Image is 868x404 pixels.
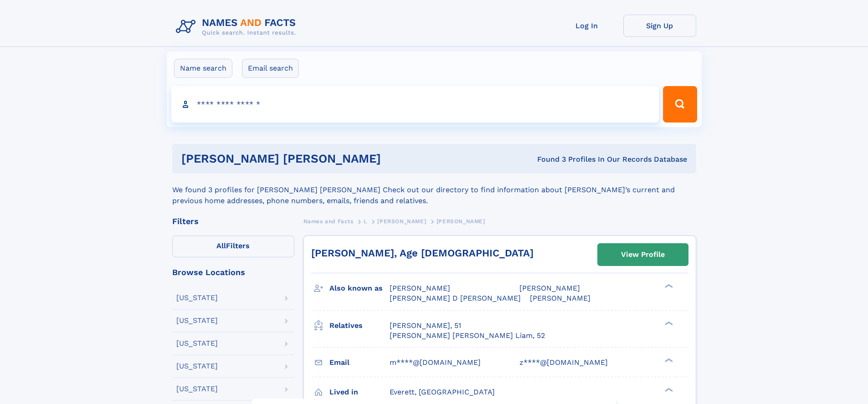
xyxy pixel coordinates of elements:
span: [PERSON_NAME] [519,284,580,292]
div: Filters [172,217,294,225]
div: ❯ [663,357,673,363]
a: Sign Up [623,15,696,37]
span: [PERSON_NAME] D [PERSON_NAME] [390,294,521,302]
a: [PERSON_NAME], Age [DEMOGRAPHIC_DATA] [311,247,534,259]
h3: Email [329,355,390,370]
div: View Profile [621,244,665,265]
label: Email search [242,59,299,78]
div: We found 3 profiles for [PERSON_NAME] [PERSON_NAME] Check out our directory to find information a... [172,174,696,206]
img: Logo Names and Facts [172,15,303,39]
label: Name search [174,59,232,78]
a: Names and Facts [303,215,354,227]
span: Everett, [GEOGRAPHIC_DATA] [390,388,495,396]
h3: Relatives [329,318,390,333]
span: [PERSON_NAME] [377,218,426,225]
div: ❯ [663,320,673,326]
div: [US_STATE] [176,363,218,370]
a: L [364,215,367,227]
button: Search Button [663,86,697,123]
span: [PERSON_NAME] [530,294,591,302]
div: ❯ [663,387,673,393]
div: ❯ [663,283,673,289]
div: [US_STATE] [176,294,218,302]
a: [PERSON_NAME] [PERSON_NAME] Liam, 52 [390,331,545,341]
h3: Also known as [329,281,390,296]
span: All [216,241,226,250]
span: [PERSON_NAME] [437,218,485,225]
h3: Lived in [329,384,390,400]
div: Found 3 Profiles In Our Records Database [459,154,687,164]
a: [PERSON_NAME], 51 [390,321,461,331]
div: [US_STATE] [176,385,218,393]
h1: [PERSON_NAME] [PERSON_NAME] [181,153,459,164]
div: [US_STATE] [176,317,218,324]
div: [US_STATE] [176,340,218,347]
span: L [364,218,367,225]
a: [PERSON_NAME] [377,215,426,227]
div: Browse Locations [172,268,294,276]
a: Log In [550,15,623,37]
input: search input [171,86,659,123]
span: [PERSON_NAME] [390,284,450,292]
a: View Profile [598,244,688,266]
label: Filters [172,235,294,257]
